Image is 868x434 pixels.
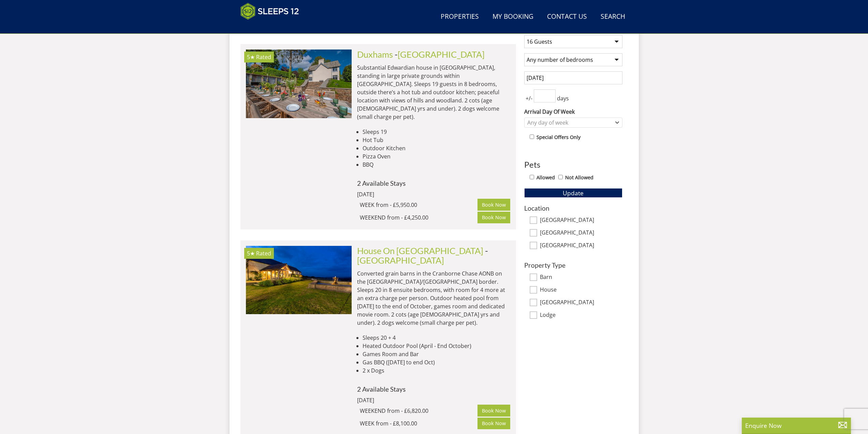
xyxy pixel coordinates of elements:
a: Book Now [477,199,510,210]
h3: Property Type [524,262,622,269]
h4: 2 Available Stays [357,386,511,393]
li: Sleeps 19 [363,128,511,136]
span: days [556,94,570,102]
img: duxhams-somerset-luxury-group-accommodation-sleeping-15.original.jpg [246,50,352,118]
li: BBQ [363,160,511,169]
li: Gas BBQ ([DATE] to end Oct) [363,358,511,366]
span: Update [563,189,584,197]
label: Lodge [540,312,622,319]
h4: 2 Available Stays [357,180,511,187]
li: Heated Outdoor Pool (April - End October) [363,342,511,350]
a: Book Now [477,418,510,429]
label: Not Allowed [565,174,593,181]
label: House [540,286,622,294]
h3: Location [524,205,622,212]
span: - [395,49,485,59]
li: Hot Tub [363,136,511,144]
div: WEEKEND from - £4,250.00 [360,213,478,222]
label: [GEOGRAPHIC_DATA] [540,229,622,237]
a: House On [GEOGRAPHIC_DATA] [357,246,483,256]
div: Combobox [524,117,622,128]
span: House On The Hill has a 5 star rating under the Quality in Tourism Scheme [247,250,255,257]
div: [DATE] [357,396,449,404]
label: Special Offers Only [536,134,580,141]
li: 2 x Dogs [363,366,511,375]
div: WEEKEND from - £6,820.00 [360,407,478,415]
span: Duxhams has a 5 star rating under the Quality in Tourism Scheme [247,53,255,61]
li: Outdoor Kitchen [363,144,511,152]
a: 5★ Rated [246,246,352,314]
div: Any day of week [526,119,614,126]
a: Properties [438,9,482,25]
span: +/- [524,94,534,102]
button: Update [524,188,622,198]
span: Rated [256,250,271,257]
label: Allowed [536,174,555,181]
label: [GEOGRAPHIC_DATA] [540,299,622,307]
label: Arrival Day Of Week [524,108,622,116]
div: WEEK from - £5,950.00 [360,201,478,209]
p: Converted grain barns in the Cranborne Chase AONB on the [GEOGRAPHIC_DATA]/[GEOGRAPHIC_DATA] bord... [357,269,511,327]
a: Book Now [477,405,510,416]
a: Book Now [477,212,510,223]
iframe: Customer reviews powered by Trustpilot [237,24,309,30]
h3: Pets [524,160,622,169]
a: My Booking [490,9,536,25]
input: Arrival Date [524,71,622,84]
label: [GEOGRAPHIC_DATA] [540,242,622,250]
p: Substantial Edwardian house in [GEOGRAPHIC_DATA], standing in large private grounds within [GEOGR... [357,64,511,121]
p: Enquire Now [745,421,848,430]
a: Contact Us [544,9,590,25]
div: [DATE] [357,190,449,198]
a: 5★ Rated [246,50,352,118]
img: 1.original.jpg [246,246,352,314]
a: Search [598,9,628,25]
li: Pizza Oven [363,152,511,160]
a: [GEOGRAPHIC_DATA] [398,49,485,59]
a: Duxhams [357,49,393,59]
span: Rated [256,53,271,61]
img: Sleeps 12 [240,3,299,20]
label: [GEOGRAPHIC_DATA] [540,217,622,224]
li: Sleeps 20 + 4 [363,334,511,342]
div: WEEK from - £8,100.00 [360,419,478,428]
label: Barn [540,274,622,281]
a: [GEOGRAPHIC_DATA] [357,255,444,265]
span: - [357,246,488,265]
li: Games Room and Bar [363,350,511,358]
